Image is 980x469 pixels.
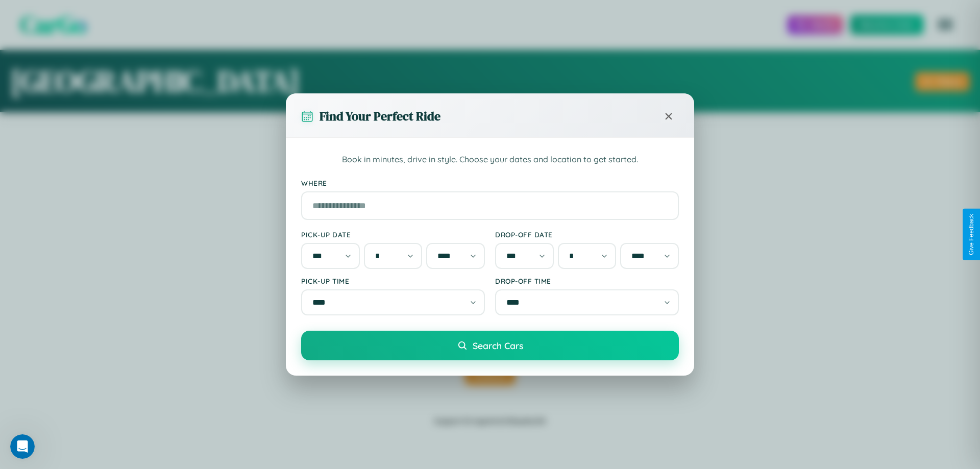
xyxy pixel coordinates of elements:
[473,340,523,351] span: Search Cars
[495,277,679,285] label: Drop-off Time
[301,230,485,239] label: Pick-up Date
[495,230,679,239] label: Drop-off Date
[301,153,679,166] p: Book in minutes, drive in style. Choose your dates and location to get started.
[301,331,679,360] button: Search Cars
[301,277,485,285] label: Pick-up Time
[320,108,440,125] h3: Find Your Perfect Ride
[301,179,679,187] label: Where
